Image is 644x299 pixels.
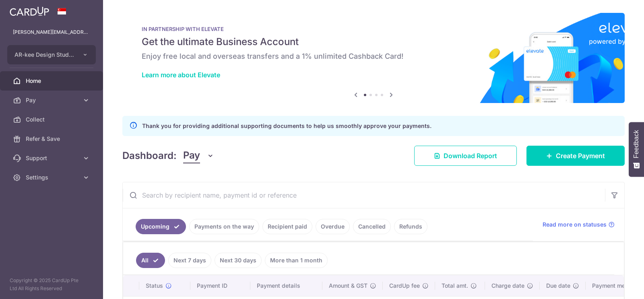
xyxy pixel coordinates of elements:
span: Total amt. [442,282,468,290]
a: Cancelled [353,219,391,234]
p: Thank you for providing additional supporting documents to help us smoothly approve your payments. [142,121,431,131]
h4: Dashboard: [122,148,177,163]
span: Settings [26,173,79,181]
span: Home [26,77,79,85]
span: Status [146,282,163,290]
a: Learn more about Elevate [142,71,220,79]
span: Pay [183,148,200,163]
th: Payment details [250,275,322,296]
a: Recipient paid [262,219,312,234]
span: Refer & Save [26,135,79,143]
input: Search by recipient name, payment id or reference [123,182,605,208]
th: Payment ID [190,275,250,296]
span: Charge date [491,282,524,290]
span: Pay [26,96,79,104]
button: AR-kee Design Studio Pte Ltd [7,45,96,64]
button: Feedback - Show survey [629,122,644,177]
span: CardUp fee [389,282,420,290]
h5: Get the ultimate Business Account [142,35,605,48]
span: Amount & GST [329,282,367,290]
a: More than 1 month [265,253,328,268]
button: Pay [183,148,214,163]
a: All [136,253,165,268]
img: Renovation banner [122,13,625,103]
a: Next 7 days [168,253,211,268]
p: [PERSON_NAME][EMAIL_ADDRESS][PERSON_NAME][DOMAIN_NAME] [13,28,90,36]
a: Download Report [414,146,517,166]
span: AR-kee Design Studio Pte Ltd [14,51,74,59]
a: Create Payment [526,146,625,166]
a: Next 30 days [215,253,262,268]
img: CardUp [10,6,49,16]
span: Create Payment [556,151,605,161]
a: Payments on the way [189,219,259,234]
a: Refunds [394,219,427,234]
span: Collect [26,115,79,124]
span: Feedback [633,130,640,158]
span: Due date [546,282,570,290]
a: Upcoming [136,219,186,234]
h6: Enjoy free local and overseas transfers and a 1% unlimited Cashback Card! [142,52,605,61]
span: Read more on statuses [543,221,607,229]
span: Download Report [444,151,497,161]
p: IN PARTNERSHIP WITH ELEVATE [142,26,605,32]
a: Overdue [316,219,350,234]
a: Read more on statuses [543,221,615,229]
span: Support [26,154,79,162]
